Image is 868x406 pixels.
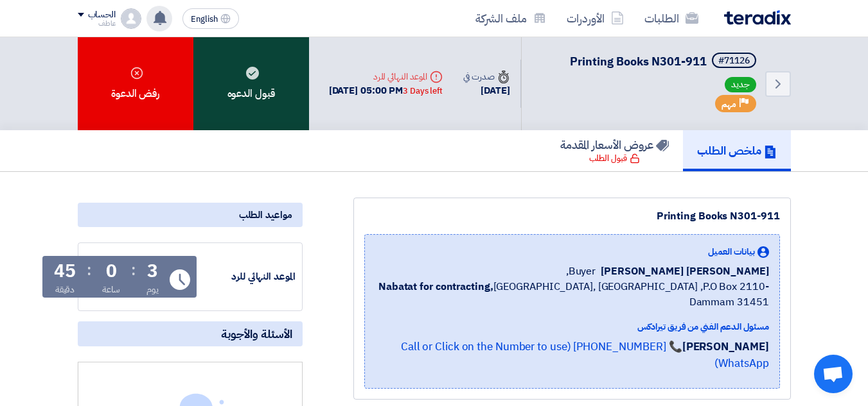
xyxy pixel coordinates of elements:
[199,269,296,284] div: الموعد النهائي للرد
[54,262,76,280] div: 45
[121,8,141,29] img: profile_test.png
[601,264,768,279] span: [PERSON_NAME] [PERSON_NAME]
[560,137,669,152] h5: عروض الأسعار المقدمة
[191,15,218,24] span: English
[78,203,303,227] div: مواعيد الطلب
[147,262,158,280] div: 3
[589,152,640,165] div: قبول الطلب
[329,83,443,98] div: [DATE] 05:00 PM
[87,258,91,282] div: :
[375,279,769,310] span: [GEOGRAPHIC_DATA], [GEOGRAPHIC_DATA] ,P.O Box 2110- Dammam 31451
[708,245,755,258] span: بيانات العميل
[570,53,707,70] span: Printing Books N301-911
[722,98,736,110] span: مهم
[193,37,309,130] div: قبول الدعوه
[102,283,121,296] div: ساعة
[403,85,443,97] div: 3 Days left
[88,10,116,21] div: الحساب
[814,355,853,393] a: Open chat
[465,3,556,33] a: ملف الشركة
[375,320,769,334] div: مسئول الدعم الفني من فريق تيرادكس
[463,70,509,83] div: صدرت في
[718,56,750,65] div: #71126
[78,20,116,27] div: عاطف
[682,339,769,355] strong: [PERSON_NAME]
[634,3,709,33] a: الطلبات
[463,83,509,98] div: [DATE]
[131,258,136,282] div: :
[364,208,780,224] div: Printing Books N301-911
[683,130,791,171] a: ملخص الطلب
[725,77,756,92] span: جديد
[221,326,292,341] span: الأسئلة والأجوبة
[546,130,683,171] a: عروض الأسعار المقدمة قبول الطلب
[55,283,75,296] div: دقيقة
[724,10,791,25] img: Teradix logo
[556,3,634,33] a: الأوردرات
[78,37,193,130] div: رفض الدعوة
[697,143,777,158] h5: ملخص الطلب
[401,339,769,371] a: 📞 [PHONE_NUMBER] (Call or Click on the Number to use WhatsApp)
[106,262,117,280] div: 0
[329,70,443,83] div: الموعد النهائي للرد
[566,264,596,279] span: Buyer,
[378,279,493,294] b: Nabatat for contracting,
[146,283,159,296] div: يوم
[570,53,759,71] h5: Printing Books N301-911
[182,8,239,29] button: English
